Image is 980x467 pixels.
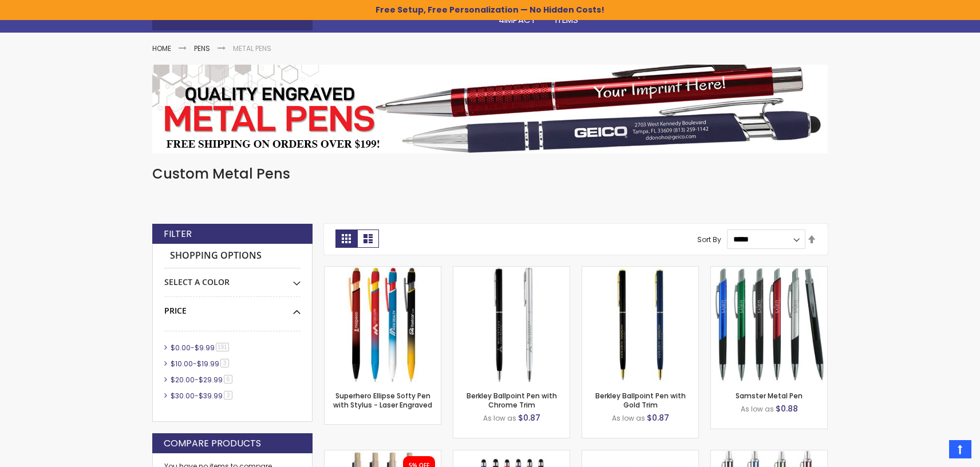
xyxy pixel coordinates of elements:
[171,359,193,369] span: $10.00
[518,412,540,424] span: $0.87
[195,343,215,353] span: $9.99
[168,375,236,385] a: $20.00-$29.996
[453,266,570,276] a: Berkley Ballpoint Pen with Chrome Trim
[199,391,223,401] span: $39.99
[164,244,301,268] strong: Shopping Options
[325,267,441,383] img: Superhero Ellipse Softy Pen with Stylus - Laser Engraved
[325,266,441,276] a: Superhero Ellipse Softy Pen with Stylus - Laser Engraved
[152,65,828,153] img: Metal Pens
[199,375,223,385] span: $29.99
[194,43,210,53] a: Pens
[467,391,557,410] a: Berkley Ballpoint Pen with Chrome Trim
[711,267,827,383] img: Samster Metal Pen
[483,413,516,423] span: As low as
[197,359,219,369] span: $19.99
[582,450,698,460] a: Earl Custom Gel Pen
[333,391,432,410] a: Superhero Ellipse Softy Pen with Stylus - Laser Engraved
[171,375,195,385] span: $20.00
[164,297,301,316] div: Price
[647,412,669,424] span: $0.87
[612,413,645,423] span: As low as
[224,375,232,383] span: 6
[595,391,686,410] a: Berkley Ballpoint Pen with Gold Trim
[453,267,570,383] img: Berkley Ballpoint Pen with Chrome Trim
[152,165,828,183] h1: Custom Metal Pens
[325,450,441,460] a: Eco-Friendly Aluminum Bali Satin Soft Touch Gel Click Pen
[164,437,261,450] strong: Compare Products
[216,343,229,351] span: 191
[168,343,233,353] a: $0.00-$9.99191
[168,359,233,369] a: $10.00-$19.993
[164,268,301,288] div: Select A Color
[711,266,827,276] a: Samster Metal Pen
[224,391,232,399] span: 3
[171,391,195,401] span: $30.00
[168,391,236,401] a: $30.00-$39.993
[582,267,698,383] img: Berkley Ballpoint Pen with Gold Trim
[171,343,191,353] span: $0.00
[220,359,229,367] span: 3
[711,450,827,460] a: Gratia Ballpoint Pen
[697,234,721,244] label: Sort By
[582,266,698,276] a: Berkley Ballpoint Pen with Gold Trim
[453,450,570,460] a: Minnelli Softy Pen with Stylus - Laser Engraved
[233,43,271,53] strong: Metal Pens
[164,228,192,240] strong: Filter
[335,229,357,248] strong: Grid
[152,43,171,53] a: Home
